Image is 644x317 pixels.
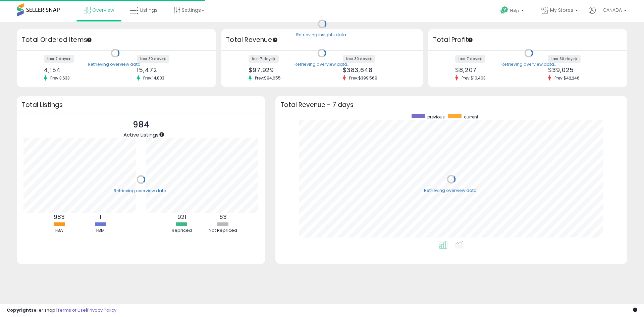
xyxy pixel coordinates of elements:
[140,7,158,13] span: Listings
[550,7,573,13] span: My Stores
[114,188,168,194] div: Retrieving overview data..
[92,7,114,13] span: Overview
[589,7,627,22] a: Hi CANADA
[495,1,531,22] a: Help
[424,188,479,194] div: Retrieving overview data..
[294,61,349,67] div: Retrieving overview data..
[597,7,622,13] span: Hi CANADA
[88,61,143,67] div: Retrieving overview data..
[510,8,519,13] span: Help
[500,6,508,14] i: Get Help
[501,61,556,67] div: Retrieving overview data..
